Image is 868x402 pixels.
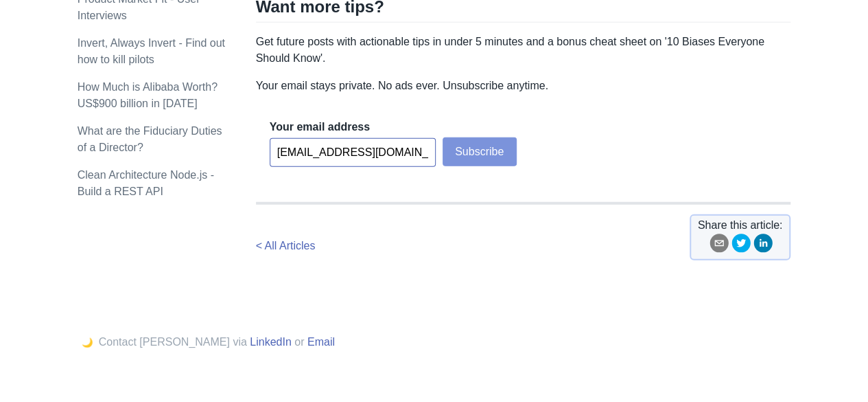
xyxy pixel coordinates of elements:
button: Subscribe [443,137,517,166]
label: Your email address [270,120,370,135]
p: Your email stays private. No ads ever. Unsubscribe anytime. [256,78,791,94]
a: What are the Fiduciary Duties of a Director? [78,125,222,153]
span: Contact [PERSON_NAME] via [99,336,247,348]
a: Email [307,336,335,348]
a: LinkedIn [250,336,292,348]
p: Get future posts with actionable tips in under 5 minutes and a bonus cheat sheet on '10 Biases Ev... [256,34,791,67]
a: Clean Architecture Node.js - Build a REST API [78,169,214,197]
button: 🌙 [78,337,97,348]
button: twitter [731,234,751,258]
span: Share this article: [698,217,783,234]
a: Invert, Always Invert - Find out how to kill pilots [78,37,225,65]
a: How Much is Alibaba Worth? US$900 billion in [DATE] [78,81,218,109]
span: or [294,336,304,348]
button: linkedin [753,234,773,258]
button: email [709,234,729,258]
a: < All Articles [256,240,316,252]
